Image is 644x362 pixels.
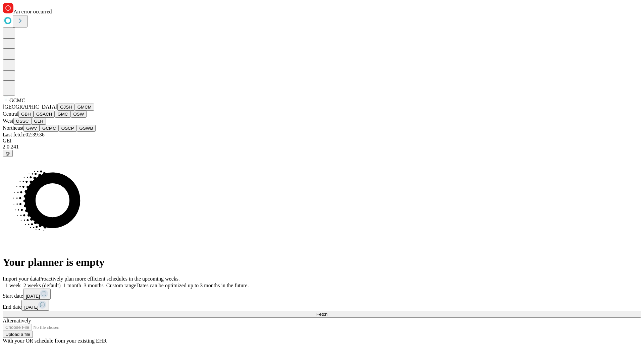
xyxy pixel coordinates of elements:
button: Fetch [3,311,641,318]
span: Central [3,111,18,117]
div: Start date [3,289,641,300]
span: GCMC [9,98,25,103]
span: Custom range [106,283,136,288]
span: With your OR schedule from your existing EHR [3,338,107,344]
span: Last fetch: 02:39:36 [3,132,45,137]
button: [DATE] [23,289,51,300]
span: Dates can be optimized up to 3 months in the future. [136,283,249,288]
button: GCMC [40,125,59,132]
button: GBH [18,111,34,118]
span: 3 months [84,283,104,288]
span: West [3,118,13,124]
button: @ [3,150,13,157]
span: 1 month [63,283,81,288]
h1: Your planner is empty [3,256,641,268]
button: OSW [71,111,87,118]
button: OSCP [59,125,77,132]
button: GJSH [57,104,75,111]
button: GSWB [77,125,96,132]
span: An error occurred [13,9,52,14]
button: GMCM [75,104,94,111]
button: GWV [23,125,40,132]
span: 1 week [5,283,21,288]
div: 2.0.241 [3,144,641,150]
span: 2 weeks (default) [23,283,61,288]
span: @ [5,151,10,156]
div: GEI [3,138,641,144]
span: [DATE] [26,294,40,299]
span: Alternatively [3,318,31,323]
div: End date [3,300,641,311]
button: OSSC [13,118,32,125]
span: Proactively plan more efficient schedules in the upcoming weeks. [39,276,180,282]
span: [DATE] [24,305,38,310]
button: Upload a file [3,331,33,338]
span: [GEOGRAPHIC_DATA] [3,104,57,110]
button: GSACH [34,111,55,118]
span: Northeast [3,125,23,131]
button: GMC [55,111,70,118]
span: Import your data [3,276,39,282]
span: Fetch [316,312,327,317]
button: [DATE] [21,300,49,311]
button: GLH [31,118,46,125]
